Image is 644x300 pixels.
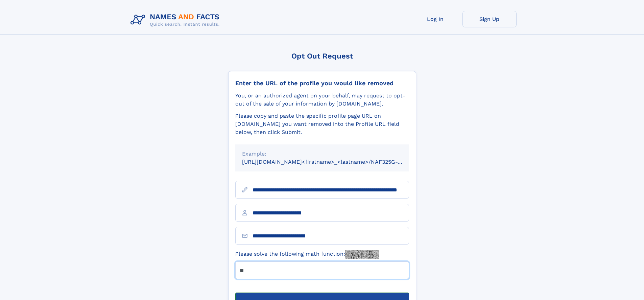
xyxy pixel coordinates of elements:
div: Enter the URL of the profile you would like removed [235,79,409,87]
img: Logo Names and Facts [128,11,225,29]
label: Please solve the following math function: [235,250,379,259]
div: You, or an authorized agent on your behalf, may request to opt-out of the sale of your informatio... [235,92,409,108]
div: Example: [242,150,402,158]
div: Please copy and paste the specific profile page URL on [DOMAIN_NAME] you want removed into the Pr... [235,112,409,136]
small: [URL][DOMAIN_NAME]<firstname>_<lastname>/NAF325G-xxxxxxxx [242,159,422,165]
div: Opt Out Request [228,52,416,60]
a: Log In [408,11,462,27]
a: Sign Up [462,11,517,27]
